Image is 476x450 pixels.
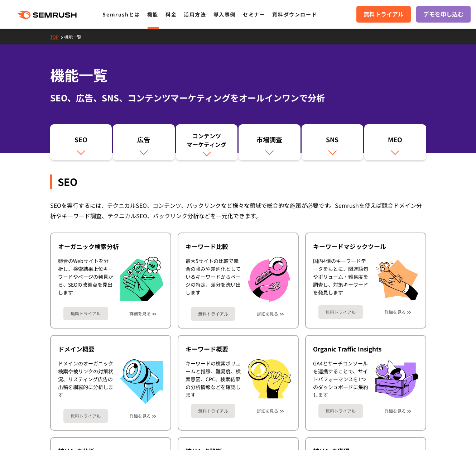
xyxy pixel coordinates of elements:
a: セミナー [243,11,265,18]
span: 無料トライアル [364,10,404,19]
a: 無料トライアル [63,409,108,423]
div: 国内4億のキーワードデータをもとに、関連語句やボリューム・難易度を調査し、対策キーワードを発見します [313,257,368,300]
div: SEO、広告、SNS、コンテンツマーケティングをオールインワンで分析 [50,91,426,104]
img: Organic Traffic Insights [375,359,418,398]
div: ドメインのオーガニック検索や被リンクの対策状況、リスティング広告の出稿を網羅的に分析します [58,359,113,404]
div: 最大5サイトの比較で競合の強みや差別化としているキーワードからページの特定、差分を洗い出します [186,257,241,302]
img: オーガニック検索分析 [120,257,163,302]
a: 無料トライアル [191,307,235,321]
a: SEO [50,124,112,160]
div: 競合のWebサイトを分析し、検索結果上位キーワードやページの発見から、SEOの改善点を見出します [58,257,113,302]
a: 無料トライアル [63,307,108,320]
a: TOP [50,34,64,40]
img: キーワード概要 [248,359,291,398]
a: 詳細を見る [384,408,406,413]
h1: 機能一覧 [50,64,426,86]
a: 無料トライアル [356,6,411,23]
div: SEO [50,174,426,189]
a: 無料トライアル [318,305,363,319]
a: 詳細を見る [129,413,151,418]
div: SNS [305,135,360,147]
div: MEO [368,135,423,147]
div: GA4とサーチコンソールを連携することで、サイトパフォーマンスを1つのダッシュボードに集約します [313,359,368,399]
a: コンテンツマーケティング [176,124,238,160]
a: 料金 [165,11,177,18]
div: キーワード概要 [186,345,291,353]
div: コンテンツ マーケティング [179,131,234,149]
a: 資料ダウンロード [272,11,317,18]
a: 導入事例 [213,11,236,18]
a: 広告 [113,124,175,160]
div: キーワード比較 [186,242,291,251]
div: オーガニック検索分析 [58,242,163,251]
div: 市場調査 [242,135,297,147]
a: 機能一覧 [64,34,87,40]
a: MEO [364,124,426,160]
a: 活用方法 [184,11,206,18]
a: 詳細を見る [129,311,151,316]
a: 詳細を見る [257,408,278,413]
span: デモを申し込む [423,10,463,19]
img: キーワードマジックツール [375,257,418,300]
a: 市場調査 [239,124,300,160]
div: キーワードマジックツール [313,242,418,251]
a: Semrushとは [102,11,140,18]
img: キーワード比較 [248,257,290,302]
div: 広告 [116,135,171,147]
div: SEOを実行するには、テクニカルSEO、コンテンツ、バックリンクなど様々な領域で総合的な施策が必要です。Semrushを使えば競合ドメイン分析やキーワード調査、テクニカルSEO、バックリンク分析... [50,200,426,221]
a: 詳細を見る [257,311,278,316]
a: 無料トライアル [318,404,363,418]
div: キーワードの検索ボリュームと推移、難易度、検索意図、CPC、検索結果の分析情報などを確認します [186,359,241,399]
div: ドメイン概要 [58,345,163,353]
a: 無料トライアル [191,404,235,418]
a: 機能 [147,11,158,18]
div: Organic Traffic Insights [313,345,418,353]
a: デモを申し込む [416,6,471,23]
img: ドメイン概要 [120,359,163,404]
a: SNS [302,124,364,160]
a: 詳細を見る [384,310,406,315]
div: SEO [54,135,109,147]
